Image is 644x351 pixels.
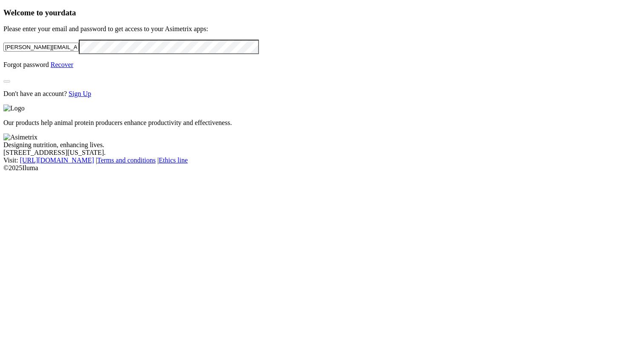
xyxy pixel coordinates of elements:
a: Ethics line [159,157,188,164]
p: Our products help animal protein producers enhance productivity and effectiveness. [3,119,641,127]
span: data [61,8,76,17]
a: [URL][DOMAIN_NAME] [20,157,94,164]
div: © 2025 Iluma [3,164,641,172]
h3: Welcome to your [3,8,641,17]
p: Don't have an account? [3,90,641,98]
p: Forgot password [3,61,641,69]
a: Terms and conditions [97,157,156,164]
p: Please enter your email and password to get access to your Asimetrix apps: [3,25,641,33]
a: Recover [51,61,73,68]
div: Visit : | | [3,157,641,164]
div: [STREET_ADDRESS][US_STATE]. [3,149,641,157]
input: Your email [3,43,79,52]
div: Designing nutrition, enhancing lives. [3,141,641,149]
a: Sign Up [69,90,91,97]
img: Logo [3,104,25,112]
img: Asimetrix [3,133,37,141]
